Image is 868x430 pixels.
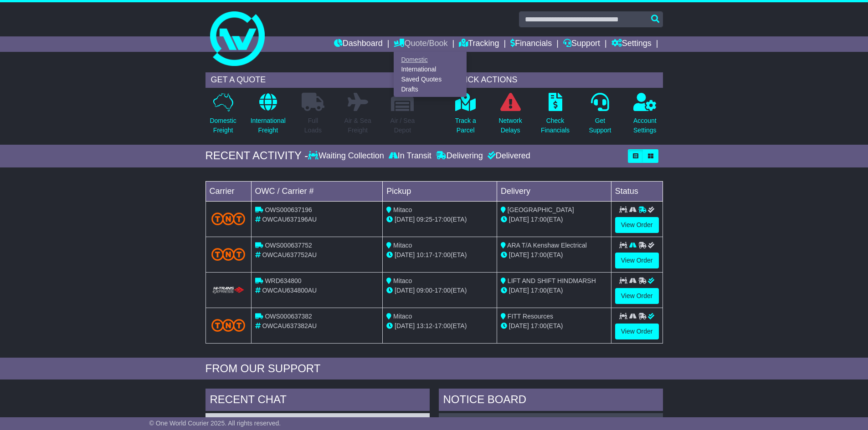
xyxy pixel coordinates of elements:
[448,72,663,88] div: QUICK ACTIONS
[435,322,451,329] span: 17:00
[588,92,611,140] a: GetSupport
[265,242,312,249] span: OWS000637752
[416,216,432,223] span: 09:25
[541,116,570,135] p: Check Financials
[262,287,317,294] span: OWCAU634800AU
[210,116,236,135] p: Domestic Freight
[386,321,493,331] div: - (ETA)
[509,216,529,223] span: [DATE]
[509,251,529,258] span: [DATE]
[265,277,301,284] span: WRD634800
[416,287,432,294] span: 09:00
[615,217,659,233] a: View Order
[501,321,607,331] div: (ETA)
[262,216,317,223] span: OWCAU637196AU
[394,36,447,52] a: Quote/Book
[205,149,308,162] div: RECENT ACTIVITY -
[509,322,529,329] span: [DATE]
[386,250,493,260] div: - (ETA)
[205,181,251,201] td: Carrier
[395,287,415,294] span: [DATE]
[531,322,547,329] span: 17:00
[509,287,529,294] span: [DATE]
[265,206,312,213] span: OWS000637196
[262,322,317,329] span: OWCAU637382AU
[508,206,574,213] span: [GEOGRAPHIC_DATA]
[265,313,312,320] span: OWS000637382
[615,253,659,268] a: View Order
[508,313,553,320] span: FITT Resources
[498,116,522,135] p: Network Delays
[531,287,547,294] span: 17:00
[395,251,415,258] span: [DATE]
[611,36,652,52] a: Settings
[390,116,415,135] p: Air / Sea Depot
[393,313,412,320] span: Mitaco
[508,277,596,284] span: LIFT AND SHIFT HINDMARSH
[251,181,383,201] td: OWC / Carrier #
[531,216,547,223] span: 17:00
[394,52,467,97] div: Quote/Book
[589,116,611,135] p: Get Support
[435,251,451,258] span: 17:00
[393,277,412,284] span: Mitaco
[510,36,552,52] a: Financials
[611,181,663,201] td: Status
[435,216,451,223] span: 17:00
[205,389,430,413] div: RECENT CHAT
[344,116,371,135] p: Air & Sea Freight
[439,389,663,413] div: NOTICE BOARD
[394,84,466,94] a: Drafts
[633,116,657,135] p: Account Settings
[205,72,421,88] div: GET A QUOTE
[416,322,432,329] span: 13:12
[485,151,530,161] div: Delivered
[455,92,477,140] a: Track aParcel
[250,92,286,140] a: InternationalFreight
[507,242,587,249] span: ARA T/A Kenshaw Electrical
[455,116,476,135] p: Track a Parcel
[393,206,412,213] span: Mitaco
[149,420,281,427] span: © One World Courier 2025. All rights reserved.
[501,250,607,260] div: (ETA)
[386,215,493,224] div: - (ETA)
[394,75,466,85] a: Saved Quotes
[531,251,547,258] span: 17:00
[498,92,522,140] a: NetworkDelays
[251,116,286,135] p: International Freight
[435,287,451,294] span: 17:00
[302,116,324,135] p: Full Loads
[383,181,497,201] td: Pickup
[633,92,657,140] a: AccountSettings
[211,286,246,295] img: HiTrans.png
[394,65,466,75] a: International
[205,362,663,375] div: FROM OUR SUPPORT
[395,216,415,223] span: [DATE]
[386,286,493,295] div: - (ETA)
[394,55,466,65] a: Domestic
[393,242,412,249] span: Mitaco
[540,92,570,140] a: CheckFinancials
[209,92,236,140] a: DomesticFreight
[563,36,600,52] a: Support
[211,319,246,331] img: TNT_Domestic.png
[434,151,485,161] div: Delivering
[615,324,659,339] a: View Order
[395,322,415,329] span: [DATE]
[459,36,499,52] a: Tracking
[501,286,607,295] div: (ETA)
[262,251,317,258] span: OWCAU637752AU
[497,181,611,201] td: Delivery
[501,215,607,224] div: (ETA)
[615,288,659,304] a: View Order
[211,248,246,260] img: TNT_Domestic.png
[334,36,383,52] a: Dashboard
[416,251,432,258] span: 10:17
[386,151,434,161] div: In Transit
[308,151,386,161] div: Waiting Collection
[211,212,246,225] img: TNT_Domestic.png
